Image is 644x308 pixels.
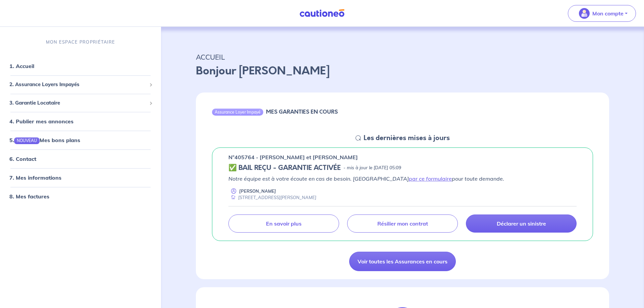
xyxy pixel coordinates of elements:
[266,109,338,115] h6: MES GARANTIES EN COURS
[228,153,358,161] p: n°405764 - [PERSON_NAME] et [PERSON_NAME]
[9,137,80,143] a: 5.NOUVEAUMes bons plans
[568,5,636,22] button: illu_account_valid_menu.svgMon compte
[212,109,263,115] div: Assurance Loyer Impayé
[9,118,73,125] a: 4. Publier mes annonces
[3,190,158,203] div: 8. Mes factures
[239,188,276,194] p: [PERSON_NAME]
[3,152,158,166] div: 6. Contact
[228,164,341,172] h5: ✅ BAIL REÇU - GARANTIE ACTIVÉE
[297,9,347,17] img: Cautioneo
[266,220,302,227] p: En savoir plus
[3,133,158,147] div: 5.NOUVEAUMes bons plans
[228,175,577,183] p: Notre équipe est à votre écoute en cas de besoin. [GEOGRAPHIC_DATA] pour toute demande.
[592,9,624,17] p: Mon compte
[466,214,577,233] a: Déclarer un sinistre
[9,174,61,181] a: 7. Mes informations
[9,81,147,88] span: 2. Assurance Loyers Impayés
[3,97,158,110] div: 3. Garantie Locataire
[228,164,577,172] div: state: CONTRACT-VALIDATED, Context: ,MAYBE-CERTIFICATE,,LESSOR-DOCUMENTS,IS-ODEALIM
[9,156,36,162] a: 6. Contact
[349,252,456,271] a: Voir toutes les Assurances en cours
[497,220,546,227] p: Déclarer un sinistre
[3,78,158,91] div: 2. Assurance Loyers Impayés
[196,63,609,79] p: Bonjour [PERSON_NAME]
[3,59,158,73] div: 1. Accueil
[343,165,401,171] p: - mis à jour le [DATE] 05:09
[228,194,316,201] div: [STREET_ADDRESS][PERSON_NAME]
[377,220,428,227] p: Résilier mon contrat
[347,214,458,233] a: Résilier mon contrat
[9,193,49,200] a: 8. Mes factures
[3,171,158,184] div: 7. Mes informations
[364,134,450,142] h5: Les dernières mises à jours
[9,63,34,69] a: 1. Accueil
[228,214,339,233] a: En savoir plus
[46,39,115,45] p: MON ESPACE PROPRIÉTAIRE
[579,8,590,19] img: illu_account_valid_menu.svg
[409,175,452,182] a: par ce formulaire
[196,51,609,63] p: ACCUEIL
[3,115,158,128] div: 4. Publier mes annonces
[9,99,147,107] span: 3. Garantie Locataire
